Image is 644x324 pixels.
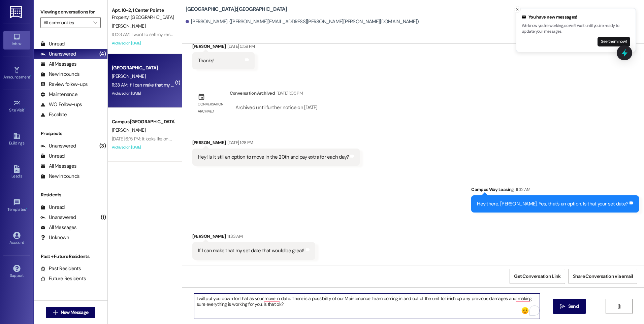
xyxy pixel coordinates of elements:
[112,136,246,142] div: [DATE] 6:15 PM: It looks like on a computer it still says the same thing...
[568,303,579,310] span: Send
[112,23,146,29] span: [PERSON_NAME]
[477,200,628,207] div: Hey there, [PERSON_NAME]. Yes, that's an option. Is that your set date?
[40,101,82,108] div: WO Follow-ups
[112,14,174,21] div: Property: [GEOGRAPHIC_DATA]
[40,7,101,17] label: Viewing conversations for
[93,20,97,25] i: 
[99,212,107,223] div: (1)
[34,253,107,260] div: Past + Future Residents
[275,90,303,97] div: [DATE] 1:05 PM
[186,18,419,25] div: [PERSON_NAME]. ([PERSON_NAME][EMAIL_ADDRESS][PERSON_NAME][PERSON_NAME][DOMAIN_NAME])
[40,234,69,241] div: Unknown
[616,304,621,309] i: 
[3,97,30,116] a: Site Visit •
[10,6,24,18] img: ResiDesk Logo
[198,154,349,161] div: Hey! Is it still an option to move in the 20th and pay extra for each day?
[560,304,565,309] i: 
[112,31,413,37] div: 10:23 AM: I want to sell my renewal, do you have anyone interested in signing a lease at center p...
[40,71,79,78] div: New Inbounds
[40,204,65,211] div: Unread
[471,186,639,195] div: Campus Way Leasing
[53,310,58,315] i: 
[46,307,96,318] button: New Message
[111,89,175,98] div: Archived on [DATE]
[40,265,81,272] div: Past Residents
[112,64,174,71] div: [GEOGRAPHIC_DATA]
[514,186,530,193] div: 11:32 AM
[111,39,175,47] div: Archived on [DATE]
[40,61,76,68] div: All Messages
[98,49,107,59] div: (4)
[235,104,318,111] div: Archived until further notice on [DATE]
[598,37,630,46] button: See them now!
[510,269,565,284] button: Get Conversation Link
[61,309,88,316] span: New Message
[226,139,253,146] div: [DATE] 1:28 PM
[192,139,360,149] div: [PERSON_NAME]
[230,90,275,97] div: Conversation Archived
[112,82,228,88] div: 11:33 AM: If I can make that my set date that would be great!
[198,101,224,115] div: Conversation archived
[40,153,65,160] div: Unread
[40,51,76,58] div: Unanswered
[194,294,540,319] textarea: To enrich screen reader interactions, please activate Accessibility in Grammarly extension settings
[40,214,76,221] div: Unanswered
[192,233,315,242] div: [PERSON_NAME]
[40,111,67,118] div: Escalate
[40,142,76,150] div: Unanswered
[514,6,521,13] button: Close toast
[34,191,107,198] div: Residents
[40,275,86,282] div: Future Residents
[40,163,76,170] div: All Messages
[40,173,79,180] div: New Inbounds
[40,224,76,231] div: All Messages
[186,6,287,13] b: [GEOGRAPHIC_DATA]: [GEOGRAPHIC_DATA]
[111,143,175,152] div: Archived on [DATE]
[573,273,633,280] span: Share Conversation via email
[112,7,174,14] div: Apt. 10~2, 1 Center Pointe
[226,233,243,240] div: 11:33 AM
[30,74,31,78] span: •
[40,91,77,98] div: Maintenance
[112,73,146,79] span: [PERSON_NAME]
[3,197,30,215] a: Templates •
[26,206,27,211] span: •
[98,141,107,151] div: (3)
[3,263,30,281] a: Support
[3,31,30,49] a: Inbox
[40,40,65,47] div: Unread
[43,17,90,28] input: All communities
[34,130,107,137] div: Prospects
[198,247,304,254] div: If I can make that my set date that would be great!
[522,14,630,21] div: You have new messages!
[40,81,88,88] div: Review follow-ups
[514,273,560,280] span: Get Conversation Link
[198,57,215,64] div: Thanks!
[3,230,30,248] a: Account
[3,163,30,182] a: Leads
[522,23,630,35] p: We know you're working, so we'll wait until you're ready to update your messages.
[3,130,30,149] a: Buildings
[226,43,255,50] div: [DATE] 5:59 PM
[553,299,586,314] button: Send
[24,107,25,111] span: •
[569,269,637,284] button: Share Conversation via email
[112,127,146,133] span: [PERSON_NAME]
[192,43,255,52] div: [PERSON_NAME]
[112,118,174,125] div: Campus [GEOGRAPHIC_DATA]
